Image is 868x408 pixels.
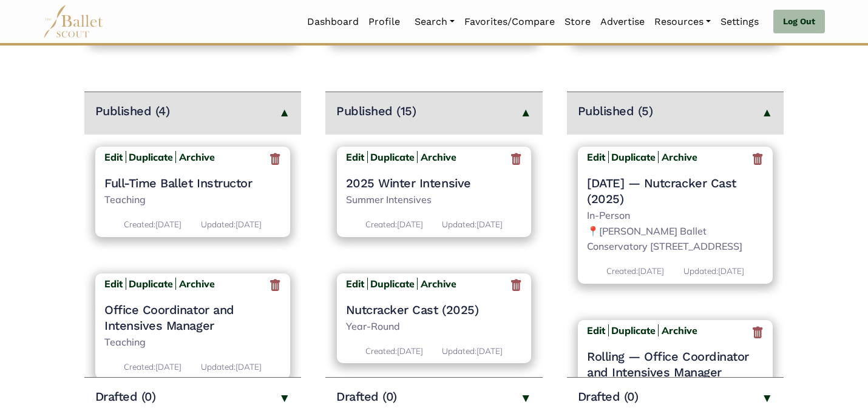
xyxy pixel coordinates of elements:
[365,218,423,231] p: [DATE]
[124,360,181,373] p: [DATE]
[175,278,215,290] a: Archive
[442,344,503,358] p: [DATE]
[611,324,656,336] a: Duplicate
[595,9,649,35] a: Advertise
[104,192,281,208] p: Teaching
[95,103,170,119] h4: Published (4)
[587,349,749,380] span: — Office Coordinator and Intensives Manager
[201,219,236,229] span: Updated:
[611,151,656,163] a: Duplicate
[201,361,236,372] span: Updated:
[662,151,697,163] b: Archive
[658,324,697,336] a: Archive
[587,208,764,255] p: In-Person 📍[PERSON_NAME] Ballet Conservatory [STREET_ADDRESS]
[346,175,523,191] a: 2025 Winter Intensive
[179,278,215,290] b: Archive
[587,349,764,380] h4: Rolling
[179,151,215,163] b: Archive
[587,176,736,206] span: — Nutcracker Cast (2025)
[346,151,364,163] b: Edit
[346,192,523,208] p: Summer Intensives
[365,219,397,229] span: Created:
[124,361,155,372] span: Created:
[587,151,605,163] b: Edit
[560,9,595,35] a: Store
[175,151,215,163] a: Archive
[201,218,262,231] p: [DATE]
[683,266,718,276] span: Updated:
[410,9,459,35] a: Search
[104,151,123,163] b: Edit
[421,151,456,163] b: Archive
[370,151,415,163] a: Duplicate
[129,151,173,163] a: Duplicate
[587,151,609,163] a: Edit
[773,10,825,34] a: Log Out
[346,302,523,318] a: Nutcracker Cast (2025)
[662,324,697,336] b: Archive
[442,218,503,231] p: [DATE]
[124,218,181,231] p: [DATE]
[346,278,364,290] b: Edit
[302,9,364,35] a: Dashboard
[421,278,456,290] b: Archive
[606,266,638,276] span: Created:
[104,175,281,191] a: Full-Time Ballet Instructor
[587,349,764,380] a: Rolling — Office Coordinator and Intensives Manager
[578,389,639,404] h4: Drafted (0)
[658,151,697,163] a: Archive
[587,175,764,207] h4: [DATE]
[683,264,744,278] p: [DATE]
[587,175,764,207] a: [DATE] — Nutcracker Cast (2025)
[104,278,123,290] b: Edit
[417,151,456,163] a: Archive
[364,9,405,35] a: Profile
[129,278,173,290] a: Duplicate
[336,103,416,119] h4: Published (15)
[104,302,281,333] a: Office Coordinator and Intensives Manager
[104,335,281,350] p: Teaching
[606,264,664,278] p: [DATE]
[417,278,456,290] a: Archive
[104,151,126,163] a: Edit
[124,219,155,229] span: Created:
[201,360,262,373] p: [DATE]
[442,219,476,229] span: Updated:
[346,278,368,290] a: Edit
[346,319,523,335] p: Year-Round
[716,9,764,35] a: Settings
[442,346,476,356] span: Updated:
[370,278,415,290] a: Duplicate
[587,324,609,336] a: Edit
[649,9,716,35] a: Resources
[365,346,397,356] span: Created:
[336,389,397,404] h4: Drafted (0)
[587,324,605,336] b: Edit
[365,344,423,358] p: [DATE]
[578,103,653,119] h4: Published (5)
[95,389,156,404] h4: Drafted (0)
[346,151,368,163] a: Edit
[459,9,560,35] a: Favorites/Compare
[104,278,126,290] a: Edit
